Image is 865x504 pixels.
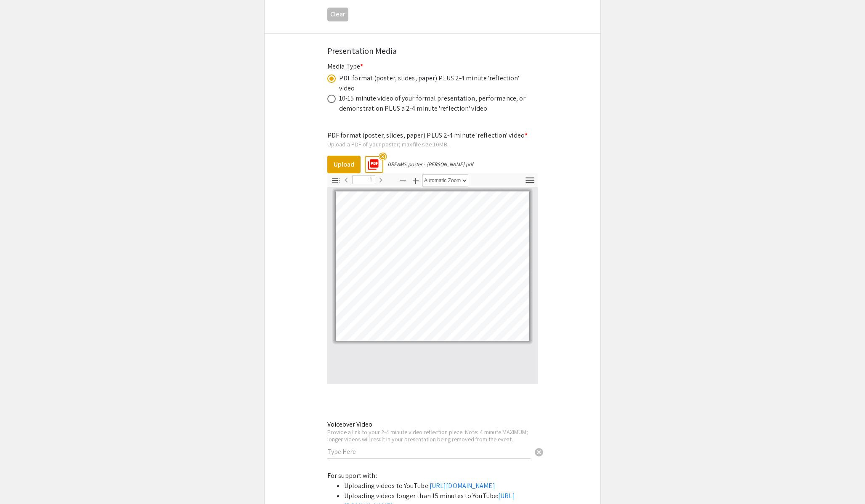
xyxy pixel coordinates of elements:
[409,175,423,187] button: Zoom In
[353,175,375,184] input: Page
[430,481,495,490] a: [URL][DOMAIN_NAME]
[523,175,537,187] button: Tools
[422,175,468,186] select: Zoom
[339,174,353,186] button: Previous Page
[396,175,410,187] button: Zoom Out
[534,447,544,457] span: cancel
[531,443,547,460] button: Clear
[329,175,343,187] button: Toggle Sidebar
[364,156,377,168] mat-icon: picture_as_pdf
[379,152,387,160] mat-icon: highlight_off
[327,45,538,57] div: Presentation Media
[344,481,538,491] li: Uploading videos to YouTube:
[327,131,528,140] mat-label: PDF format (poster, slides, paper) PLUS 2-4 minute 'reflection' video
[327,471,377,480] span: For support with:
[387,161,473,168] div: DREAMS poster - [PERSON_NAME].pdf
[327,447,531,456] input: Type Here
[6,466,36,498] iframe: Chat
[332,188,533,345] div: Page 1
[327,428,531,443] div: Provide a link to your 2-4 minute video reflection piece. Note: 4 minute MAXIMUM; longer videos w...
[327,156,361,173] button: Upload
[339,93,528,114] div: 10-15 minute video of your formal presentation, performance, or demonstration PLUS a 2-4 minute '...
[374,174,388,186] button: Next Page
[339,73,528,93] div: PDF format (poster, slides, paper) PLUS 2-4 minute 'reflection' video
[327,141,538,148] div: Upload a PDF of your poster; max file size 10MB.
[327,8,348,21] button: Clear
[327,420,372,429] mat-label: Voiceover Video
[327,62,363,71] mat-label: Media Type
